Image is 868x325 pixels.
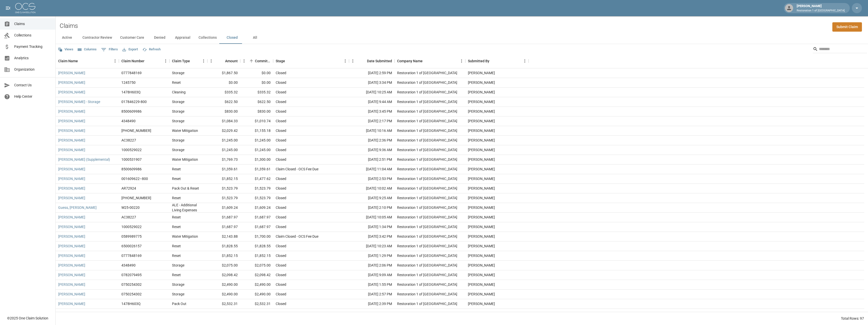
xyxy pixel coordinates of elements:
[349,184,395,193] div: [DATE] 10:02 AM
[207,203,240,213] div: $1,609.24
[58,118,85,124] a: [PERSON_NAME]
[468,234,495,239] div: Amanda Murry
[349,57,357,65] button: Menu
[121,128,151,133] div: 01-008-564317
[207,136,240,145] div: $1,245.00
[240,309,273,318] div: $2,600.58
[172,195,181,200] div: Reset
[121,205,140,210] div: W25-00220
[240,78,273,88] div: $0.00
[207,299,240,309] div: $2,532.31
[276,243,286,249] div: Closed
[349,68,395,78] div: [DATE] 2:59 PM
[172,157,198,162] div: Water Mitigation
[367,54,392,68] div: Date Submitted
[468,176,495,181] div: Amanda Murry
[58,109,85,114] a: [PERSON_NAME]
[276,176,286,181] div: Closed
[121,311,142,316] div: 14-80J0-80D
[207,174,240,184] div: $1,852.15
[240,290,273,299] div: $2,490.00
[349,261,395,270] div: [DATE] 2:06 PM
[207,116,240,126] div: $1,084.33
[349,78,395,88] div: [DATE] 3:34 PM
[15,3,35,13] img: ocs-logo-white-transparent.png
[14,21,51,27] span: Claims
[172,253,181,258] div: Reset
[58,282,85,287] a: [PERSON_NAME]
[397,311,457,316] div: Restoration 1 of Evansville
[248,57,255,65] button: Sort
[349,126,395,136] div: [DATE] 10:16 AM
[397,224,457,229] div: Restoration 1 of Evansville
[121,70,142,75] div: 0777848169
[397,272,457,277] div: Restoration 1 of Evansville
[207,309,240,318] div: $2,600.58
[121,147,142,152] div: 1000529022
[468,253,495,258] div: Amanda Murry
[121,282,142,287] div: 0750254302
[121,54,144,68] div: Claim Number
[349,193,395,203] div: [DATE] 9:25 AM
[121,157,142,162] div: 1000531907
[349,251,395,261] div: [DATE] 1:29 PM
[172,215,181,220] div: Reset
[276,128,286,133] div: Closed
[56,32,868,44] div: dynamic tabs
[240,184,273,193] div: $1,523.79
[172,176,181,181] div: Reset
[172,282,184,287] div: Storage
[349,299,395,309] div: [DATE] 2:39 PM
[172,311,198,316] div: Water Mitigation
[468,138,495,143] div: Amanda Murry
[349,107,395,116] div: [DATE] 3:45 PM
[458,57,465,65] button: Menu
[276,167,318,172] div: Claim Closed - OCS Fee Due
[397,90,457,95] div: Restoration 1 of Evansville
[397,176,457,181] div: Restoration 1 of Evansville
[172,263,184,268] div: Storage
[141,46,162,53] button: Refresh
[397,167,457,172] div: Restoration 1 of Evansville
[58,224,85,229] a: [PERSON_NAME]
[276,99,286,104] div: Closed
[78,57,85,65] button: Sort
[14,94,51,99] span: Help Center
[207,193,240,203] div: $1,523.79
[240,251,273,261] div: $1,852.15
[841,316,864,321] div: Total Rows: 97
[58,301,85,306] a: [PERSON_NAME]
[121,186,136,191] div: AR72924
[58,147,85,152] a: [PERSON_NAME]
[121,253,142,258] div: 0777848169
[397,253,457,258] div: Restoration 1 of Evansville
[397,263,457,268] div: Restoration 1 of Evansville
[172,224,181,229] div: Reset
[172,70,184,75] div: Storage
[489,57,496,65] button: Sort
[397,80,457,85] div: Restoration 1 of Evansville
[468,157,495,162] div: Amanda Murry
[169,54,207,68] div: Claim Type
[397,215,457,220] div: Restoration 1 of Evansville
[58,253,85,258] a: [PERSON_NAME]
[207,222,240,232] div: $1,687.97
[240,116,273,126] div: $1,010.74
[468,70,495,75] div: Amanda Murry
[240,155,273,165] div: $1,300.00
[276,195,286,200] div: Closed
[121,292,142,297] div: 0750254302
[397,234,457,239] div: Restoration 1 of Evansville
[58,205,97,210] a: Guess, [PERSON_NAME]
[273,54,349,68] div: Stage
[468,147,495,152] div: Amanda Murry
[58,243,85,249] a: [PERSON_NAME]
[121,301,141,306] div: 1478H603Q
[276,253,286,258] div: Closed
[172,118,184,124] div: Storage
[221,32,244,44] button: Closed
[349,309,395,318] div: [DATE] 2:22 PM
[207,88,240,97] div: $335.32
[207,145,240,155] div: $1,245.00
[172,90,186,95] div: Cleaning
